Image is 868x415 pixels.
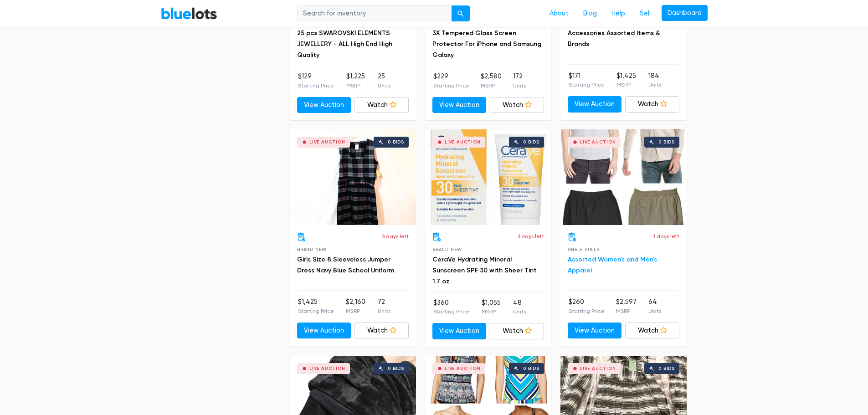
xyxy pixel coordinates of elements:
[513,72,526,90] li: 172
[432,323,487,339] a: View Auction
[388,366,404,371] div: 0 bids
[560,129,687,225] a: Live Auction 0 bids
[490,323,544,339] a: Watch
[346,82,365,90] p: MSRP
[513,82,526,90] p: Units
[625,323,679,339] a: Watch
[569,307,605,315] p: Starting Price
[568,256,657,274] a: Assorted Women's and Men's Apparel
[432,256,537,285] a: CeraVe Hydrating Mineral Sunscreen SPF 30 with Sheer Tint 1.7 oz
[523,366,539,371] div: 0 bids
[354,97,409,113] a: Watch
[290,129,416,225] a: Live Auction 0 bids
[625,96,679,113] a: Watch
[445,366,481,371] div: Live Auction
[433,72,469,90] li: $229
[297,5,452,22] input: Search for inventory
[517,232,544,241] p: 3 days left
[425,129,551,225] a: Live Auction 0 bids
[378,297,390,315] li: 72
[481,72,502,90] li: $2,580
[388,140,404,144] div: 0 bids
[616,307,637,315] p: MSRP
[297,97,351,113] a: View Auction
[298,82,334,90] p: Starting Price
[378,307,390,315] p: Units
[433,82,469,90] p: Starting Price
[568,29,660,48] a: Accessories Assorted Items & Brands
[513,307,526,316] p: Units
[648,307,661,315] p: Units
[648,81,661,89] p: Units
[568,247,600,252] span: Shelf Pulls
[648,297,661,315] li: 64
[569,297,605,315] li: $260
[432,29,541,59] a: 3X Tempered Glass Screen Protector For iPhone and Samsung Galaxy
[569,71,605,89] li: $171
[490,97,544,113] a: Watch
[568,323,622,339] a: View Auction
[297,323,351,339] a: View Auction
[658,366,675,371] div: 0 bids
[432,97,487,113] a: View Auction
[542,5,576,22] a: About
[346,297,365,315] li: $2,160
[346,307,365,315] p: MSRP
[354,323,409,339] a: Watch
[662,5,708,21] a: Dashboard
[580,366,616,371] div: Live Auction
[297,256,394,274] a: Girls Size 8 Sleeveless Jumper Dress Navy Blue School Uniform
[569,81,605,89] p: Starting Price
[346,72,365,90] li: $1,225
[161,7,217,20] a: BlueLots
[616,297,637,315] li: $2,597
[482,307,501,316] p: MSRP
[658,140,675,144] div: 0 bids
[632,5,658,22] a: Sell
[445,140,481,144] div: Live Auction
[298,307,334,315] p: Starting Price
[648,71,661,89] li: 184
[433,298,469,316] li: $360
[576,5,604,22] a: Blog
[652,232,679,241] p: 3 days left
[297,247,327,252] span: Brand New
[298,72,334,90] li: $129
[309,140,345,144] div: Live Auction
[378,82,390,90] p: Units
[297,29,392,59] a: 25 pcs SWAROVSKI ELEMENTS JEWELLERY - ALL High End High Quality
[433,307,469,316] p: Starting Price
[616,71,636,89] li: $1,425
[523,140,539,144] div: 0 bids
[382,232,409,241] p: 3 days left
[616,81,636,89] p: MSRP
[568,96,622,113] a: View Auction
[378,72,390,90] li: 25
[309,366,345,371] div: Live Auction
[481,82,502,90] p: MSRP
[298,297,334,315] li: $1,425
[432,247,462,252] span: Brand New
[482,298,501,316] li: $1,055
[604,5,632,22] a: Help
[513,298,526,316] li: 48
[580,140,616,144] div: Live Auction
